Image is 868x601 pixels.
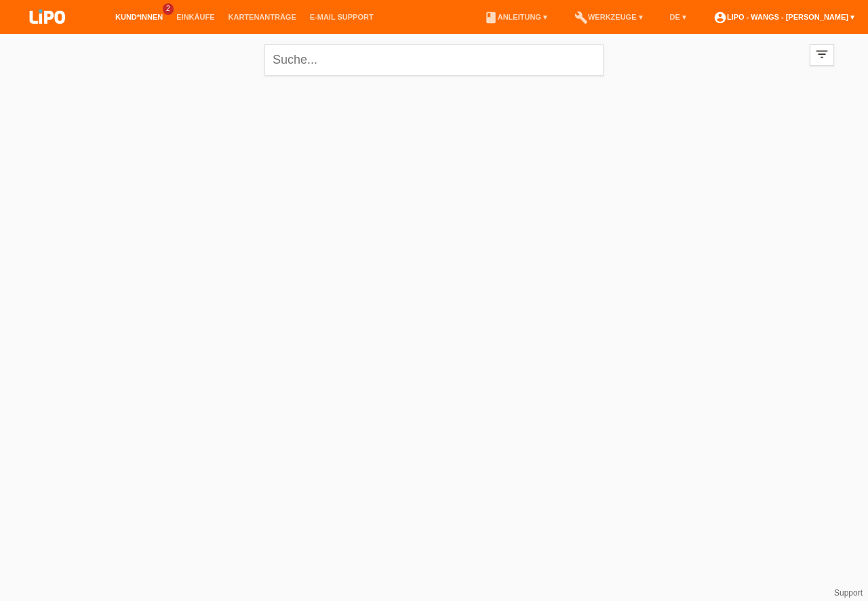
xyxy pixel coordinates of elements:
[303,13,380,21] a: E-Mail Support
[568,13,650,21] a: buildWerkzeuge ▾
[713,11,727,24] i: account_circle
[163,3,174,15] span: 2
[477,13,554,21] a: bookAnleitung ▾
[574,11,588,24] i: build
[707,13,861,21] a: account_circleLIPO - Wangs - [PERSON_NAME] ▾
[834,588,863,598] a: Support
[108,13,170,21] a: Kund*innen
[14,28,81,38] a: LIPO pay
[170,13,221,21] a: Einkäufe
[222,13,303,21] a: Kartenanträge
[814,47,829,62] i: filter_list
[484,11,498,24] i: book
[264,44,604,76] input: Suche...
[663,13,693,21] a: DE ▾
